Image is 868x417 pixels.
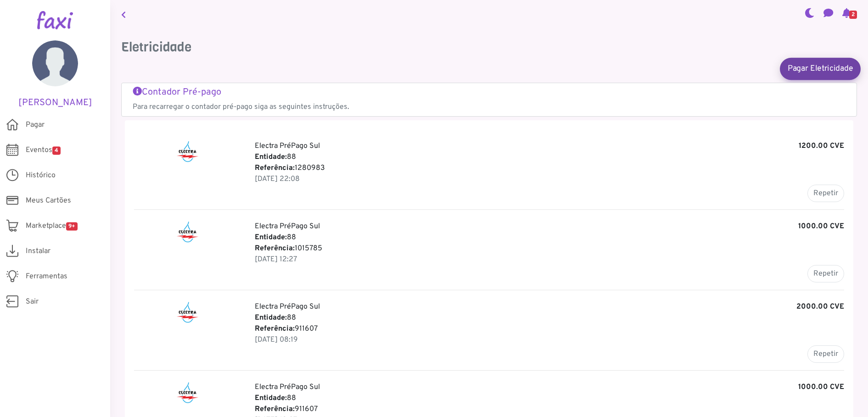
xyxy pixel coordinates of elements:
h5: [PERSON_NAME] [14,97,96,108]
a: [PERSON_NAME] [14,40,96,108]
p: 88 [255,152,844,163]
p: 88 [255,312,844,323]
img: Electra PréPago Sul [176,382,199,404]
b: Entidade: [255,233,287,242]
span: Sair [26,296,39,307]
p: 14 Mar 2025, 13:27 [255,254,844,265]
b: Entidade: [255,313,287,322]
p: 1015785 [255,243,844,254]
p: 06 Feb 2025, 09:19 [255,334,844,345]
p: 88 [255,393,844,404]
p: Electra PréPago Sul [255,301,844,312]
p: Para recarregar o contador pré-pago siga as seguintes instruções. [133,101,846,113]
b: 2000.00 CVE [796,301,844,312]
b: Referência: [255,163,295,173]
button: Repetir [807,265,844,282]
h3: Eletricidade [121,39,857,55]
span: Marketplace [26,220,78,231]
span: Instalar [26,246,50,257]
span: 4 [52,147,61,155]
span: Eventos [26,145,61,156]
b: Referência: [255,324,295,333]
button: Repetir [807,345,844,363]
b: Entidade: [255,394,287,403]
b: 1000.00 CVE [798,382,844,393]
b: 1000.00 CVE [798,221,844,232]
p: Electra PréPago Sul [255,221,844,232]
p: Electra PréPago Sul [255,141,844,152]
span: Meus Cartões [26,195,71,206]
p: 88 [255,232,844,243]
b: Referência: [255,244,295,253]
b: 1200.00 CVE [799,141,844,152]
p: 911607 [255,323,844,334]
img: Electra PréPago Sul [176,301,199,323]
p: 1280983 [255,163,844,174]
p: 911607 [255,404,844,415]
span: Histórico [26,170,56,181]
img: Electra PréPago Sul [176,141,199,163]
b: Entidade: [255,152,287,162]
a: Pagar Eletricidade [780,57,861,79]
img: Electra PréPago Sul [176,221,199,243]
a: Contador Pré-pago Para recarregar o contador pré-pago siga as seguintes instruções. [133,87,846,113]
p: Electra PréPago Sul [255,382,844,393]
span: Pagar [26,119,45,130]
p: 09 Apr 2025, 23:08 [255,174,844,185]
b: Referência: [255,405,295,414]
span: 9+ [66,222,78,231]
span: Ferramentas [26,271,67,282]
button: Repetir [807,185,844,202]
span: 2 [849,11,857,19]
h5: Contador Pré-pago [133,87,846,98]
